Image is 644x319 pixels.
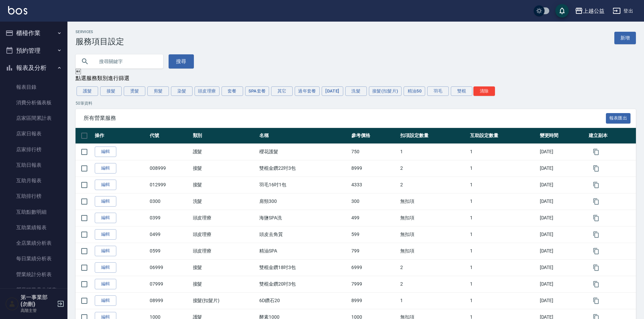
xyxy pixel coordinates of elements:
[258,143,350,160] td: 櫻花護髮
[322,86,343,96] button: [DATE]
[191,226,258,243] td: 頭皮理療
[350,210,399,226] td: 499
[258,243,350,259] td: 精油SPA
[191,177,258,193] td: 接髮
[404,86,425,96] button: 精油50
[610,5,636,17] button: 登出
[258,210,350,226] td: 海鹽SPA洗
[3,282,65,298] a: 營業項目月分析表
[148,210,191,226] td: 0399
[93,128,148,144] th: 操作
[191,292,258,309] td: 接髮(扣髮片)
[258,276,350,292] td: 雙棍金鑽20吋3包
[583,7,605,15] div: 上越公益
[350,292,399,309] td: 8999
[350,226,399,243] td: 599
[100,86,122,96] button: 接髮
[124,86,145,96] button: 燙髮
[538,259,587,276] td: [DATE]
[148,243,191,259] td: 0599
[191,143,258,160] td: 護髮
[77,86,98,96] button: 護髮
[3,188,65,204] a: 互助排行榜
[468,226,538,243] td: 1
[399,226,468,243] td: 無扣項
[245,86,269,96] button: SPA套餐
[555,4,569,18] button: save
[3,79,65,95] a: 報表目錄
[3,267,65,282] a: 營業統計分析表
[148,226,191,243] td: 0499
[538,210,587,226] td: [DATE]
[350,276,399,292] td: 7999
[3,204,65,220] a: 互助點數明細
[147,86,169,96] button: 剪髮
[258,292,350,309] td: 6D鑽石20
[3,251,65,266] a: 每日業績分析表
[95,295,116,306] a: 編輯
[258,160,350,177] td: 雙棍金鑽22吋3包
[148,193,191,210] td: 0300
[468,160,538,177] td: 1
[3,235,65,251] a: 全店業績分析表
[95,229,116,240] a: 編輯
[399,292,468,309] td: 1
[148,259,191,276] td: 06999
[350,193,399,210] td: 300
[95,213,116,223] a: 編輯
[3,220,65,235] a: 互助業績報表
[427,86,449,96] button: 羽毛
[95,279,116,289] a: 編輯
[21,294,55,308] h5: 第一事業部 (勿刪)
[95,246,116,256] a: 編輯
[148,292,191,309] td: 08999
[473,86,495,96] button: 清除
[3,42,65,59] button: 預約管理
[538,143,587,160] td: [DATE]
[606,114,631,121] a: 報表匯出
[148,160,191,177] td: 008999
[468,143,538,160] td: 1
[350,143,399,160] td: 750
[350,160,399,177] td: 8999
[222,86,243,96] button: 套餐
[350,259,399,276] td: 6999
[3,24,65,42] button: 櫃檯作業
[538,193,587,210] td: [DATE]
[258,226,350,243] td: 頭皮去角質
[95,180,116,190] a: 編輯
[76,30,124,34] h2: Services
[538,226,587,243] td: [DATE]
[399,193,468,210] td: 無扣項
[399,143,468,160] td: 1
[538,243,587,259] td: [DATE]
[3,142,65,157] a: 店家排行榜
[3,173,65,188] a: 互助月報表
[258,193,350,210] td: 肩頸300
[3,59,65,77] button: 報表及分析
[538,292,587,309] td: [DATE]
[399,276,468,292] td: 2
[350,177,399,193] td: 4333
[191,259,258,276] td: 接髮
[8,6,27,15] img: Logo
[587,128,636,144] th: 建立副本
[399,128,468,144] th: 扣項設定數量
[399,160,468,177] td: 2
[468,193,538,210] td: 1
[468,177,538,193] td: 1
[148,177,191,193] td: 012999
[191,243,258,259] td: 頭皮理療
[468,243,538,259] td: 1
[258,177,350,193] td: 羽毛16吋1包
[399,259,468,276] td: 2
[191,160,258,177] td: 接髮
[538,276,587,292] td: [DATE]
[3,126,65,141] a: 店家日報表
[468,259,538,276] td: 1
[5,297,19,311] img: Person
[148,276,191,292] td: 07999
[538,160,587,177] td: [DATE]
[399,210,468,226] td: 無扣項
[191,276,258,292] td: 接髮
